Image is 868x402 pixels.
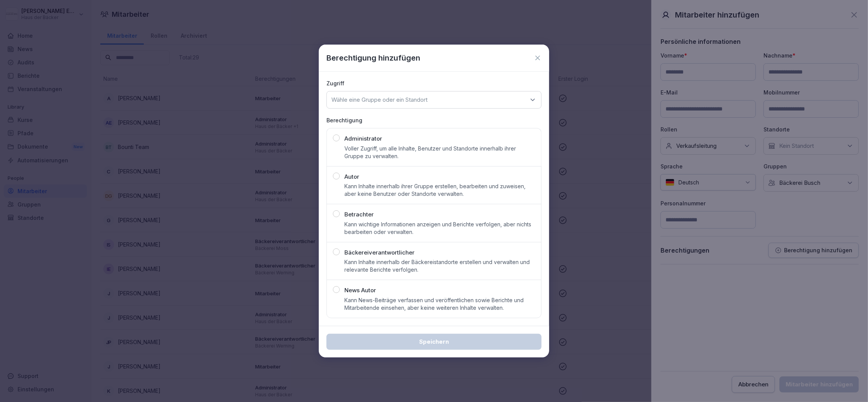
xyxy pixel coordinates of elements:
[344,296,535,312] p: Kann News-Beiträge verfassen und veröffentlichen sowie Berichte und Mitarbeitende einsehen, aber ...
[344,248,415,257] p: Bäckereiverantwortlicher
[344,210,374,219] p: Betrachter
[344,183,535,198] p: Kann Inhalte innerhalb ihrer Gruppe erstellen, bearbeiten und zuweisen, aber keine Benutzer oder ...
[344,286,376,295] p: News Autor
[326,79,542,87] p: Zugriff
[326,116,542,124] p: Berechtigung
[326,52,420,64] p: Berechtigung hinzufügen
[344,145,535,160] p: Voller Zugriff, um alle Inhalte, Benutzer und Standorte innerhalb ihrer Gruppe zu verwalten.
[344,173,359,181] p: Autor
[344,221,535,236] p: Kann wichtige Informationen anzeigen und Berichte verfolgen, aber nichts bearbeiten oder verwalten.
[344,258,535,274] p: Kann Inhalte innerhalb der Bäckereistandorte erstellen und verwalten und relevante Berichte verfo...
[331,96,428,104] p: Wähle eine Gruppe oder ein Standort
[326,334,542,350] button: Speichern
[344,135,382,143] p: Administrator
[333,338,535,346] div: Speichern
